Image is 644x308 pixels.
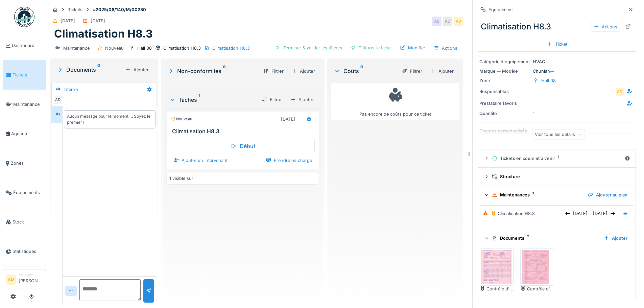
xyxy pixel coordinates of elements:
[168,67,258,75] div: Non-conformités
[443,17,452,26] div: AD
[498,210,535,217] div: Climatisation H8.3
[481,170,633,183] summary: Structure
[3,237,46,266] a: Statistiques
[432,17,442,26] div: AD
[428,67,456,76] div: Ajouter
[3,148,46,178] a: Zones
[12,42,43,49] span: Dashboard
[63,45,90,51] div: Maintenance
[479,77,530,84] div: Zone
[3,207,46,237] a: Stock
[591,22,620,32] div: Actions
[11,131,43,137] span: Agenda
[57,66,123,74] div: Documents
[479,58,530,65] div: Catégorie d'équipement
[492,235,598,241] div: Documents
[334,67,397,75] div: Coûts
[171,156,230,165] div: Ajouter un intervenant
[289,67,318,76] div: Ajouter
[479,88,530,95] div: Responsables
[348,43,395,52] div: Clôturer le ticket
[488,6,513,13] div: Équipement
[615,87,624,96] div: AD
[169,96,256,104] div: Tâches
[479,68,530,74] div: Marque — Modèle
[123,65,151,74] div: Ajouter
[522,250,552,284] img: hyj2muzlbx57c5boitsgn5g3g1j2
[478,18,636,35] div: Climatisation H8.3
[287,95,316,104] div: Ajouter
[163,45,201,51] div: Climatisation H8.3
[263,156,315,165] div: Prendre en charge
[336,86,455,117] div: Pas encore de coûts pour ce ticket
[261,67,286,76] div: Filtrer
[97,66,100,74] sup: 0
[11,160,43,166] span: Zones
[479,100,530,106] div: Prestataire favoris
[544,40,570,49] div: Ticket
[479,110,635,117] div: 1
[105,45,124,51] div: Nouveau
[67,113,152,125] div: Aucun message pour le moment … Soyez le premier !
[481,250,512,284] img: zy02zxny9upqtpgo0r5ijtvxyl4r
[171,116,192,122] div: Nouveau
[532,130,585,140] div: Voir tous les détails
[481,189,633,201] summary: Maintenances1Ajouter au plan
[479,58,635,65] div: HVAC
[520,286,554,292] div: Contrôle d'étanchéité H8.3.pdf
[13,189,43,196] span: Équipements
[3,60,46,90] a: Tickets
[91,18,105,24] div: [DATE]
[13,101,43,108] span: Maintenance
[169,175,196,182] div: 1 visible sur 1
[13,72,43,78] span: Tickets
[601,234,630,243] div: Ajouter
[61,18,75,24] div: [DATE]
[171,139,315,153] div: Début
[481,152,633,165] summary: Tickets en cours et à venir1
[3,90,46,119] a: Maintenance
[212,45,250,51] div: Climatisation H8.3
[590,209,618,218] div: [DATE]
[281,116,295,122] div: [DATE]
[14,7,34,27] img: Badge_color-CXgf-gQk.svg
[492,155,622,162] div: Tickets en cours et à venir
[492,173,627,180] div: Structure
[541,77,556,84] div: Hall 08
[172,128,316,135] h3: Climatisation H8.3
[19,272,43,287] li: [PERSON_NAME]
[585,190,630,199] div: Ajouter au plan
[6,275,16,285] li: AD
[399,67,425,76] div: Filtrer
[68,6,82,13] div: Tickets
[19,272,43,277] div: Manager
[13,248,43,255] span: Statistiques
[479,110,530,117] div: Quantité
[13,219,43,225] span: Stock
[64,86,78,93] div: Interne
[223,67,226,75] sup: 0
[360,67,363,75] sup: 0
[198,96,200,104] sup: 1
[397,43,428,52] div: Modifier
[3,178,46,207] a: Équipements
[480,286,514,292] div: Contrôle d'étanchéité H8.3.pdf
[90,6,149,13] strong: #2025/06/140/M/00230
[3,119,46,148] a: Agenda
[562,209,590,218] div: [DATE]
[137,45,152,51] div: Hall 08
[259,95,285,104] div: Filtrer
[53,95,63,104] div: AD
[272,43,345,52] div: Terminer & valider les tâches
[479,68,635,74] div: Chunlan —
[492,192,582,198] div: Maintenances
[6,272,43,288] a: AD Manager[PERSON_NAME]
[454,17,463,26] div: AD
[54,27,153,40] h1: Climatisation H8.3
[481,232,633,244] summary: Documents2Ajouter
[3,31,46,60] a: Dashboard
[431,43,460,53] div: Actions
